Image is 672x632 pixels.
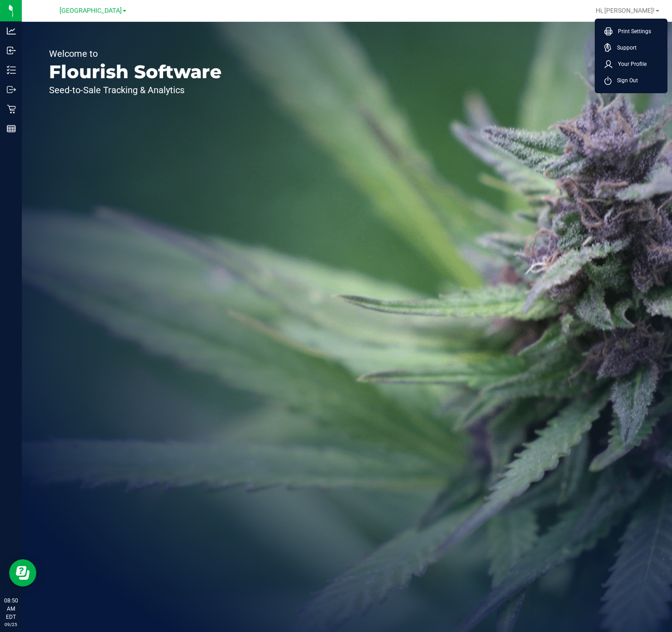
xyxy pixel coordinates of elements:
inline-svg: Outbound [7,85,16,94]
li: Sign Out [597,72,665,89]
inline-svg: Inventory [7,65,16,75]
span: [GEOGRAPHIC_DATA] [60,7,122,15]
inline-svg: Reports [7,124,16,133]
inline-svg: Analytics [7,26,16,35]
p: 09/25 [4,621,18,628]
a: Support [604,43,662,52]
iframe: Resource center [9,559,36,587]
span: Your Profile [612,60,647,69]
span: Print Settings [612,27,651,36]
p: Seed-to-Sale Tracking & Analytics [49,85,222,95]
span: Hi, [PERSON_NAME]! [596,7,655,14]
inline-svg: Inbound [7,46,16,55]
p: 08:50 AM EDT [4,597,18,621]
inline-svg: Retail [7,105,16,114]
p: Welcome to [49,49,222,58]
span: Support [612,43,637,52]
p: Flourish Software [49,63,222,81]
span: Sign Out [612,76,638,85]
